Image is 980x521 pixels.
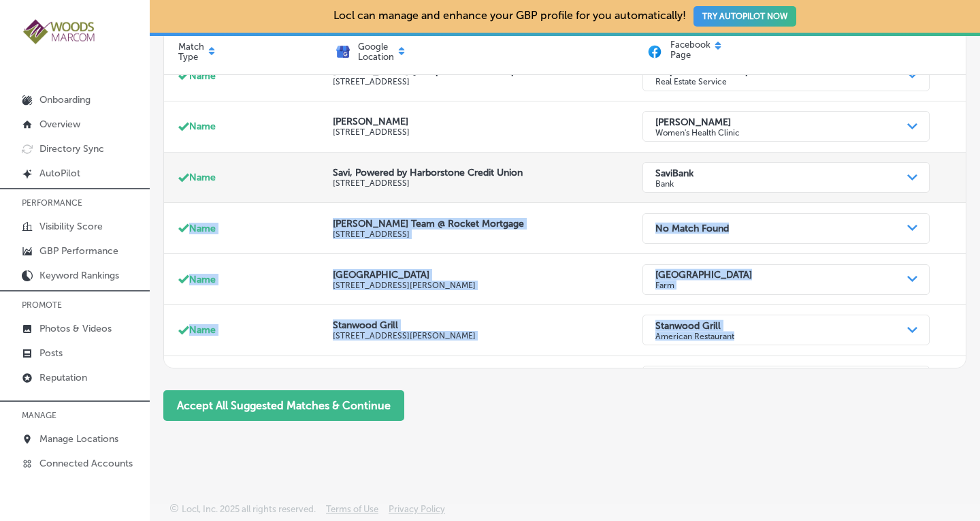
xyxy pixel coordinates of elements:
p: Name [189,324,216,336]
p: Manage Locations [39,433,118,445]
p: [STREET_ADDRESS] [333,178,642,188]
p: Real Estate Service [655,77,774,86]
p: Locl, Inc. 2025 all rights reserved. [182,504,316,514]
button: Accept All Suggested Matches & Continue [163,390,404,421]
img: 4a29b66a-e5ec-43cd-850c-b989ed1601aaLogo_Horizontal_BerryOlive_1000.jpg [22,18,97,46]
p: Connected Accounts [39,458,133,469]
strong: No Match Found [655,223,729,234]
p: Bank [655,178,693,188]
strong: Stanwood Grill [655,319,721,331]
p: Directory Sync [39,143,104,155]
p: [PERSON_NAME] Team @ Rocket Mortgage [333,218,642,230]
p: Posts [39,347,63,359]
p: [PERSON_NAME] [333,116,642,127]
p: Google Location [358,42,394,62]
p: Onboarding [39,94,91,106]
p: Farm [655,281,752,290]
p: Match Type [178,42,204,62]
p: Savi, Powered by Harborstone Credit Union [333,167,642,178]
p: Visibility Score [39,221,103,232]
p: [STREET_ADDRESS] [333,230,642,239]
p: GBP Performance [39,245,118,257]
strong: [GEOGRAPHIC_DATA] [655,269,752,281]
p: [GEOGRAPHIC_DATA] [333,269,642,281]
p: Facebook Page [670,40,710,63]
p: Name [189,223,216,234]
button: TRY AUTOPILOT NOW [693,6,796,27]
p: Name [189,70,216,82]
p: Name [189,274,216,285]
p: Photos & Videos [39,323,112,334]
p: Name [189,121,216,132]
p: Women's Health Clinic [655,127,740,137]
a: Privacy Policy [389,504,445,521]
p: [STREET_ADDRESS][PERSON_NAME] [333,331,642,341]
p: American Restaurant [655,331,734,341]
p: Overview [39,119,80,130]
a: Terms of Use [326,504,378,521]
p: Keyword Rankings [39,270,119,281]
p: AutoPilot [39,168,80,179]
p: [STREET_ADDRESS] [333,77,642,86]
strong: [PERSON_NAME] [655,116,731,127]
p: Stanwood Grill [333,319,642,331]
p: [STREET_ADDRESS][PERSON_NAME] [333,281,642,290]
p: Name [189,172,216,183]
p: Reputation [39,372,87,383]
p: [STREET_ADDRESS] [333,127,642,137]
strong: SaviBank [655,167,693,178]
